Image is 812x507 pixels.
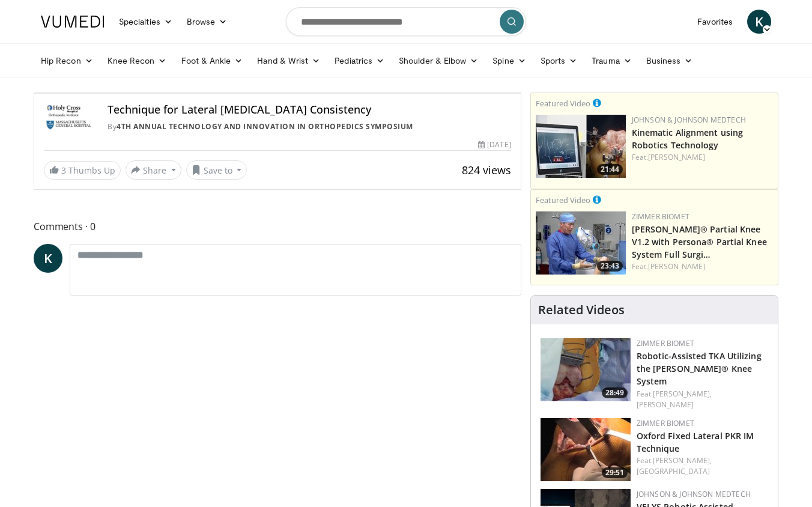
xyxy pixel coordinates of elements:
img: 3b1cd8cb-c291-4a02-b6ea-e2634d1e47bf.150x105_q85_crop-smart_upscale.jpg [541,418,631,481]
a: 28:49 [541,338,631,401]
a: Specialties [112,10,180,34]
a: Pediatrics [327,49,392,73]
span: 824 views [462,163,511,177]
a: [PERSON_NAME], [653,389,712,399]
h4: Related Videos [538,303,625,317]
img: VuMedi Logo [41,16,105,28]
a: 29:51 [541,418,631,481]
a: Hand & Wrist [250,49,327,73]
img: 8628d054-67c0-4db7-8e0b-9013710d5e10.150x105_q85_crop-smart_upscale.jpg [541,338,631,401]
span: 21:44 [597,164,623,175]
img: 4th Annual Technology and Innovation in Orthopedics Symposium [44,103,93,132]
div: Feat. [637,389,768,410]
a: Kinematic Alignment using Robotics Technology [632,127,744,151]
a: Sports [533,49,585,73]
a: 3 Thumbs Up [44,161,121,180]
img: 85482610-0380-4aae-aa4a-4a9be0c1a4f1.150x105_q85_crop-smart_upscale.jpg [536,115,626,178]
a: Knee Recon [100,49,174,73]
div: Feat. [637,455,768,477]
a: 4th Annual Technology and Innovation in Orthopedics Symposium [117,121,413,132]
div: By [108,121,511,132]
a: Johnson & Johnson MedTech [632,115,746,125]
small: Featured Video [536,98,590,109]
a: Foot & Ankle [174,49,250,73]
h4: Technique for Lateral [MEDICAL_DATA] Consistency [108,103,511,117]
span: 29:51 [602,467,628,478]
a: [PERSON_NAME] [637,399,694,410]
small: Featured Video [536,195,590,205]
a: [PERSON_NAME] [648,152,705,162]
a: 23:43 [536,211,626,275]
a: [PERSON_NAME] [648,261,705,272]
span: 23:43 [597,261,623,272]
img: 99b1778f-d2b2-419a-8659-7269f4b428ba.150x105_q85_crop-smart_upscale.jpg [536,211,626,275]
a: Browse [180,10,235,34]
a: Robotic-Assisted TKA Utilizing the [PERSON_NAME]® Knee System [637,350,762,387]
div: Feat. [632,261,773,272]
button: Save to [186,160,247,180]
a: K [34,244,62,273]
a: Hip Recon [34,49,100,73]
a: Spine [485,49,533,73]
a: Zimmer Biomet [632,211,689,222]
a: Oxford Fixed Lateral PKR IM Technique [637,430,754,454]
a: Shoulder & Elbow [392,49,485,73]
a: Favorites [690,10,740,34]
div: Feat. [632,152,773,163]
a: 21:44 [536,115,626,178]
span: Comments 0 [34,219,521,234]
div: [DATE] [478,139,511,150]
a: Zimmer Biomet [637,418,694,428]
a: K [747,10,771,34]
button: Share [126,160,181,180]
span: 28:49 [602,387,628,398]
a: Trauma [584,49,639,73]
input: Search topics, interventions [286,7,526,36]
span: 3 [61,165,66,176]
a: Johnson & Johnson MedTech [637,489,751,499]
a: [PERSON_NAME]® Partial Knee V1.2 with Persona® Partial Knee System Full Surgi… [632,223,767,260]
a: Business [639,49,700,73]
a: [PERSON_NAME], [GEOGRAPHIC_DATA] [637,455,712,476]
a: Zimmer Biomet [637,338,694,348]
